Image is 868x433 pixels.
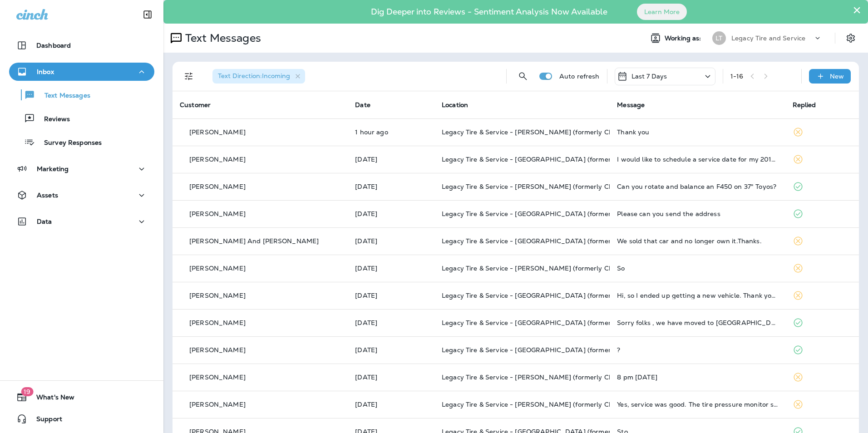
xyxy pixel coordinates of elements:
[731,34,805,42] p: Legacy Tire and Service
[617,346,778,354] div: ?
[27,394,74,404] span: What's New
[355,101,370,109] span: Date
[355,183,427,190] p: Sep 29, 2025 10:24 AM
[189,210,246,217] p: [PERSON_NAME]
[9,212,154,231] button: Data
[665,34,703,42] span: Working as:
[345,10,634,13] p: Dig Deeper into Reviews - Sentiment Analysis Now Available
[212,69,305,84] div: Text Direction:Incoming
[442,128,661,136] span: Legacy Tire & Service - [PERSON_NAME] (formerly Chelsea Tire Pros)
[830,73,844,80] p: New
[355,265,427,272] p: Sep 27, 2025 10:05 AM
[617,374,778,381] div: 8 pm saturday
[35,115,70,124] p: Reviews
[442,101,468,109] span: Location
[355,156,427,163] p: Sep 29, 2025 01:02 PM
[9,160,154,178] button: Marketing
[617,319,778,326] div: Sorry folks , we have moved to Pensacola
[355,128,427,136] p: Sep 30, 2025 03:23 PM
[617,292,778,299] div: Hi, so I ended up getting a new vehicle. Thank you for your concern and will return for needed se...
[37,192,58,199] p: Assets
[355,401,427,408] p: Sep 25, 2025 08:08 AM
[617,128,778,136] div: Thank you
[355,292,427,299] p: Sep 26, 2025 10:56 AM
[9,36,154,54] button: Dashboard
[617,237,778,245] div: We sold that car and no longer own it.Thanks.
[37,165,69,172] p: Marketing
[9,133,154,152] button: Survey Responses
[793,101,816,109] span: Replied
[442,264,661,272] span: Legacy Tire & Service - [PERSON_NAME] (formerly Chelsea Tire Pros)
[189,265,246,272] p: [PERSON_NAME]
[9,410,154,428] button: Support
[189,319,246,326] p: [PERSON_NAME]
[442,237,713,245] span: Legacy Tire & Service - [GEOGRAPHIC_DATA] (formerly Chalkville Auto & Tire Service)
[712,31,726,45] div: LT
[355,374,427,381] p: Sep 25, 2025 10:39 AM
[442,182,661,191] span: Legacy Tire & Service - [PERSON_NAME] (formerly Chelsea Tire Pros)
[35,92,90,100] p: Text Messages
[442,319,698,327] span: Legacy Tire & Service - [GEOGRAPHIC_DATA] (formerly Magic City Tire & Service)
[135,5,160,24] button: Collapse Sidebar
[21,387,33,396] span: 19
[189,374,246,381] p: [PERSON_NAME]
[189,346,246,354] p: [PERSON_NAME]
[189,292,246,299] p: [PERSON_NAME]
[189,237,319,245] p: [PERSON_NAME] And [PERSON_NAME]
[355,237,427,245] p: Sep 28, 2025 07:40 PM
[180,101,211,109] span: Customer
[36,42,71,49] p: Dashboard
[182,31,261,45] p: Text Messages
[442,155,713,163] span: Legacy Tire & Service - [GEOGRAPHIC_DATA] (formerly Chalkville Auto & Tire Service)
[189,183,246,190] p: [PERSON_NAME]
[730,73,744,80] div: 1 - 16
[442,291,713,300] span: Legacy Tire & Service - [GEOGRAPHIC_DATA] (formerly Chalkville Auto & Tire Service)
[35,139,102,148] p: Survey Responses
[442,373,661,381] span: Legacy Tire & Service - [PERSON_NAME] (formerly Chelsea Tire Pros)
[617,156,778,163] div: I would like to schedule a service date for my 2017 Rogue. Is it possible to come early Friday, O...
[617,401,778,408] div: Yes, service was good. The tire pressure monitor system light came back on but I haven't had time...
[37,68,54,75] p: Inbox
[514,67,532,85] button: Search Messages
[189,156,246,163] p: [PERSON_NAME]
[442,210,698,218] span: Legacy Tire & Service - [GEOGRAPHIC_DATA] (formerly Magic City Tire & Service)
[637,4,687,20] button: Learn More
[853,3,861,17] button: Close
[843,30,859,46] button: Settings
[9,63,154,81] button: Inbox
[442,346,698,354] span: Legacy Tire & Service - [GEOGRAPHIC_DATA] (formerly Magic City Tire & Service)
[27,415,62,426] span: Support
[189,401,246,408] p: [PERSON_NAME]
[617,210,778,217] div: Please can you send the address
[631,73,667,80] p: Last 7 Days
[180,67,198,85] button: Filters
[9,186,154,204] button: Assets
[9,85,154,104] button: Text Messages
[9,109,154,128] button: Reviews
[355,319,427,326] p: Sep 26, 2025 10:33 AM
[442,400,661,408] span: Legacy Tire & Service - [PERSON_NAME] (formerly Chelsea Tire Pros)
[218,72,290,80] span: Text Direction : Incoming
[9,388,154,406] button: 19What's New
[189,128,246,136] p: [PERSON_NAME]
[617,101,645,109] span: Message
[37,218,52,225] p: Data
[559,73,600,80] p: Auto refresh
[355,210,427,217] p: Sep 29, 2025 08:13 AM
[617,265,778,272] div: So
[617,183,778,190] div: Can you rotate and balance an F450 on 37" Toyos?
[355,346,427,354] p: Sep 26, 2025 08:37 AM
